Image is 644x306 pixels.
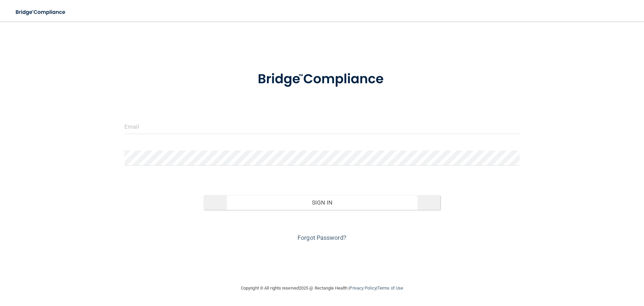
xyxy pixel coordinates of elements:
[244,62,400,97] img: bridge_compliance_login_screen.278c3ca4.svg
[124,119,520,134] input: Email
[10,5,72,19] img: bridge_compliance_login_screen.278c3ca4.svg
[377,286,403,291] a: Terms of Use
[200,277,444,299] div: Copyright © All rights reserved 2025 @ Rectangle Health | |
[204,195,441,210] button: Sign In
[298,234,346,241] a: Forgot Password?
[350,286,376,291] a: Privacy Policy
